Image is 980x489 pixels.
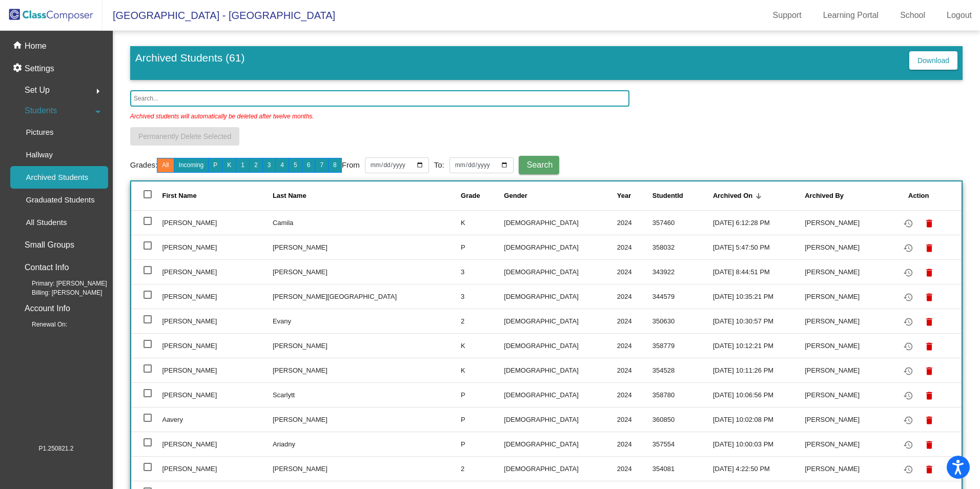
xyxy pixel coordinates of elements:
td: [PERSON_NAME] [273,456,461,481]
button: 6 [302,158,316,173]
div: Year [617,191,652,201]
button: Search [519,156,559,174]
td: [PERSON_NAME] [805,382,888,407]
td: [DEMOGRAPHIC_DATA] [504,333,617,358]
p: All Students [26,216,67,229]
a: Grades: [130,159,157,171]
td: [DATE] 10:06:56 PM [713,382,805,407]
button: 7 [315,158,329,173]
button: Incoming [174,158,209,173]
mat-icon: restore [902,390,914,402]
a: To: [434,159,444,171]
mat-icon: restore [902,439,914,451]
div: First Name [162,191,196,201]
td: Ariadny [273,432,461,456]
td: 2 [461,456,504,481]
button: 8 [328,158,342,173]
td: [DEMOGRAPHIC_DATA] [504,259,617,284]
td: [PERSON_NAME] [805,284,888,309]
td: [PERSON_NAME][GEOGRAPHIC_DATA] [273,284,461,309]
mat-icon: delete [923,316,935,328]
td: [DATE] 4:22:50 PM [713,456,805,481]
td: [PERSON_NAME] [273,259,461,284]
td: 2024 [617,382,652,407]
td: 357554 [652,432,713,456]
td: P [461,407,504,432]
td: 343922 [652,259,713,284]
td: [PERSON_NAME] [162,382,272,407]
td: 2024 [617,309,652,333]
span: Set Up [25,83,50,97]
a: School [892,7,933,24]
th: Action [888,181,962,210]
button: 2 [249,158,263,173]
div: Last Name [273,191,461,201]
span: Permanently Delete Selected [138,132,231,140]
td: [PERSON_NAME] [273,358,461,382]
td: 354081 [652,456,713,481]
p: Contact Info [25,260,69,275]
button: 5 [289,158,302,173]
td: [PERSON_NAME] [162,432,272,456]
mat-icon: restore [902,463,914,476]
td: [PERSON_NAME] [162,333,272,358]
div: Gender [504,191,617,201]
mat-icon: delete [923,217,935,230]
td: [DATE] 10:02:08 PM [713,407,805,432]
td: K [461,210,504,235]
td: Aavery [162,407,272,432]
td: [PERSON_NAME] [162,309,272,333]
td: 2 [461,309,504,333]
td: 2024 [617,407,652,432]
mat-icon: delete [923,390,935,402]
td: 350630 [652,309,713,333]
p: Hallway [26,149,53,161]
td: [DEMOGRAPHIC_DATA] [504,309,617,333]
td: 2024 [617,235,652,259]
span: Download [917,56,949,65]
h3: Archived Students (61) [135,51,245,72]
mat-icon: delete [923,267,935,279]
div: Archived By [805,191,888,201]
td: P [461,432,504,456]
a: From [342,159,360,171]
mat-icon: delete [923,414,935,426]
button: 3 [262,158,276,173]
p: Archived Students [26,171,88,184]
mat-icon: settings [12,63,25,75]
td: [DEMOGRAPHIC_DATA] [504,358,617,382]
td: 344579 [652,284,713,309]
mat-icon: arrow_right [92,85,104,97]
mat-icon: delete [923,242,935,254]
td: [PERSON_NAME] [162,235,272,259]
mat-icon: restore [902,414,914,426]
td: 357460 [652,210,713,235]
td: [PERSON_NAME] [273,407,461,432]
button: All [157,158,174,173]
td: [PERSON_NAME] [273,235,461,259]
p: Home [25,40,47,52]
td: Camila [273,210,461,235]
span: [GEOGRAPHIC_DATA] - [GEOGRAPHIC_DATA] [103,7,335,24]
td: [DEMOGRAPHIC_DATA] [504,407,617,432]
td: [DATE] 5:47:50 PM [713,235,805,259]
mat-icon: delete [923,365,935,377]
td: [DEMOGRAPHIC_DATA] [504,456,617,481]
td: [PERSON_NAME] [162,456,272,481]
div: Year [617,191,631,201]
td: Scarlytt [273,382,461,407]
td: [PERSON_NAME] [805,358,888,382]
div: Grade [461,191,504,201]
td: 354528 [652,358,713,382]
td: P [461,235,504,259]
p: Account Info [25,301,70,316]
td: 2024 [617,284,652,309]
mat-icon: restore [902,267,914,279]
td: 2024 [617,358,652,382]
input: Search... [130,90,630,107]
td: [DATE] 10:11:26 PM [713,358,805,382]
div: Archived On [713,191,752,201]
td: [PERSON_NAME] [162,259,272,284]
td: [DATE] 8:44:51 PM [713,259,805,284]
p: Small Groups [25,238,74,252]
